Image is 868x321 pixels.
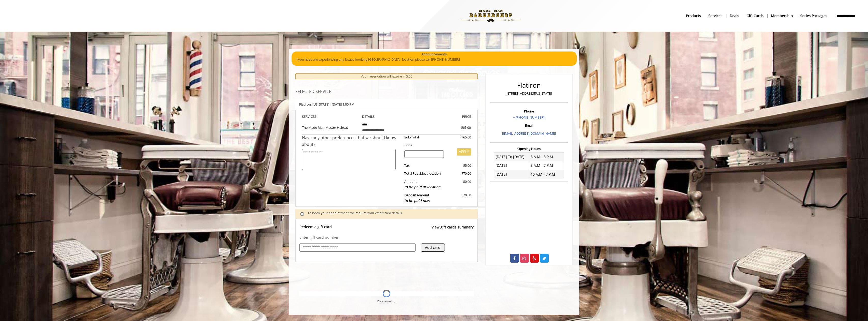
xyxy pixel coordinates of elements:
[457,148,471,156] button: APPLY
[490,147,568,150] h3: Opening Hours
[491,109,567,113] h3: Phone
[432,224,474,235] a: View gift cards summary
[730,13,739,19] b: Deals
[747,13,764,19] b: gift cards
[404,193,430,203] b: Deposit Amount
[415,114,471,120] th: PRICE
[491,91,567,96] p: [STREET_ADDRESS][US_STATE]
[401,179,448,190] div: Amount
[295,57,573,62] p: If you have are experiencing any issues booking [GEOGRAPHIC_DATA] location please call [PHONE_NUM...
[358,114,415,120] th: DETAILS
[421,243,445,252] button: Add card
[299,235,474,240] p: Enter gift card number
[771,13,793,19] b: Membership
[491,82,567,89] h2: Flatiron
[494,152,529,161] td: [DATE] To [DATE]
[295,73,478,79] div: Your reservation will expire in 5:55
[308,210,473,217] div: To book your appointment, we require your credit card details.
[529,161,564,170] td: 8 A.M - 7 P.M
[302,114,359,120] th: SERVICE
[800,13,827,19] b: Series packages
[513,115,545,120] a: + [PHONE_NUMBER].
[425,171,441,176] span: at location
[743,12,767,19] a: Gift cardsgift cards
[401,135,448,140] div: Sub-Total
[448,179,471,190] div: $0.00
[448,135,471,140] div: $65.00
[448,163,471,168] div: $5.00
[448,171,471,176] div: $70.00
[494,170,529,179] td: [DATE]
[302,120,359,135] td: The Made Man Master Haircut
[726,12,743,19] a: DealsDeals
[377,299,396,304] div: Please wait...
[682,12,705,19] a: Productsproducts
[502,131,556,136] a: [EMAIL_ADDRESS][DOMAIN_NAME]
[797,12,831,19] a: Series packagesSeries packages
[404,184,444,190] div: to be paid at location
[529,170,564,179] td: 10 A.M - 7 P.M
[767,12,797,19] a: MembershipMembership
[299,102,354,107] b: Flatiron | [DATE] 1:00 PM
[705,12,726,19] a: ServicesServices
[314,114,316,119] span: S
[401,171,448,176] div: Total Payable
[491,124,567,127] h3: Email
[299,224,332,229] p: Redeem a gift card
[448,192,471,203] div: $70.00
[401,143,471,148] div: Code
[456,2,526,30] img: Made Man Barbershop logo
[708,13,722,19] b: Services
[686,13,701,19] b: products
[404,198,430,203] span: to be paid now
[494,161,529,170] td: [DATE]
[401,163,448,168] div: Tax
[443,125,471,130] div: $65.00
[302,135,401,148] div: Have any other preferences that we should know about?
[295,89,478,94] h3: SELECTED SERVICE
[311,102,329,107] span: , [US_STATE]
[421,52,447,57] b: Announcements
[529,152,564,161] td: 8 A.M - 8 P.M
